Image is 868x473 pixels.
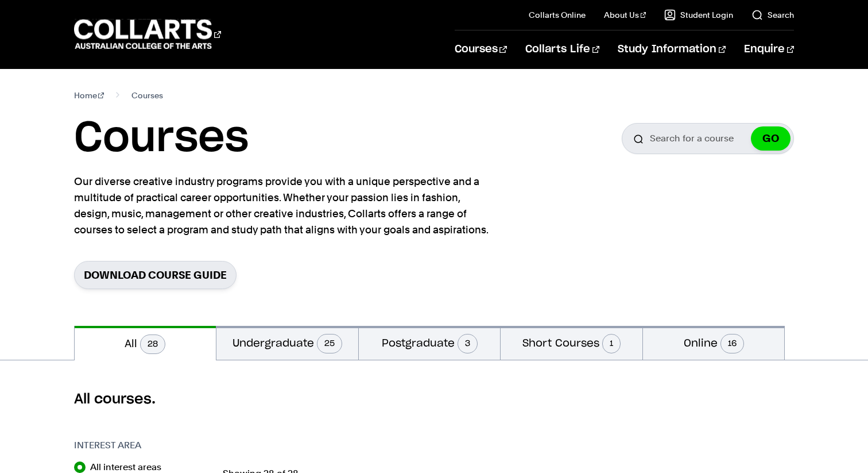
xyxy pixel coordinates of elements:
[74,87,104,103] a: Home
[74,439,211,452] h3: Interest Area
[604,9,646,21] a: About Us
[74,174,493,238] p: Our diverse creative industry programs provide you with a unique perspective and a multitude of p...
[216,326,358,360] button: Undergraduate25
[140,334,165,354] span: 28
[622,123,794,154] input: Search for a course
[751,126,790,151] button: GO
[602,334,621,353] span: 1
[525,30,599,68] a: Collarts Life
[74,261,237,289] a: Download Course Guide
[359,326,501,360] button: Postgraduate3
[529,9,586,21] a: Collarts Online
[74,113,249,164] h1: Courses
[744,30,794,68] a: Enquire
[664,9,733,21] a: Student Login
[618,30,726,68] a: Study Information
[501,326,642,360] button: Short Courses1
[74,390,795,409] h2: All courses.
[751,9,794,21] a: Search
[455,30,507,68] a: Courses
[458,334,478,353] span: 3
[317,334,342,353] span: 25
[720,334,744,353] span: 16
[75,326,216,360] button: All28
[131,87,163,103] span: Courses
[643,326,785,360] button: Online16
[74,18,221,51] div: Go to homepage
